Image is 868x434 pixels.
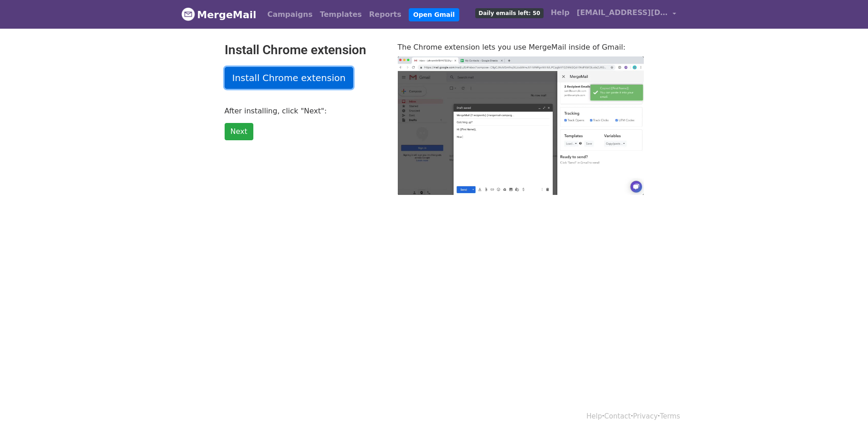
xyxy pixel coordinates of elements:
span: [EMAIL_ADDRESS][DOMAIN_NAME] [577,7,668,18]
img: MergeMail logo [181,7,195,21]
a: Terms [660,412,680,420]
span: Daily emails left: 50 [475,8,543,18]
a: Campaigns [264,5,316,24]
a: Install Chrome extension [225,67,354,89]
p: After installing, click "Next": [225,106,384,116]
a: Help [547,4,573,22]
p: The Chrome extension lets you use MergeMail inside of Gmail: [398,42,644,52]
a: Templates [316,5,365,24]
a: Reports [365,5,405,24]
a: Open Gmail [409,8,459,21]
a: [EMAIL_ADDRESS][DOMAIN_NAME] [573,4,680,25]
iframe: Chat Widget [822,390,868,434]
h2: Install Chrome extension [225,42,384,58]
a: Contact [604,412,631,420]
a: Help [586,412,602,420]
a: Daily emails left: 50 [472,4,547,22]
a: MergeMail [181,5,257,24]
a: Privacy [633,412,657,420]
a: Next [225,123,253,140]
